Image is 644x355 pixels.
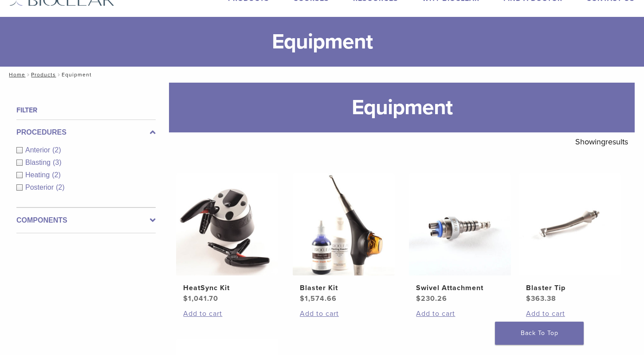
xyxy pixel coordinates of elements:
h2: HeatSync Kit [183,283,271,293]
a: Add to cart: “HeatSync Kit” [183,308,271,319]
p: Showing results [575,132,628,151]
a: Add to cart: “Blaster Kit” [300,308,388,319]
img: Swivel Attachment [409,173,511,275]
span: $ [300,294,305,303]
span: Posterior [25,183,56,191]
span: Heating [25,171,52,179]
h4: Filter [16,105,156,116]
span: Blasting [25,159,53,166]
img: HeatSync Kit [176,173,278,275]
h2: Swivel Attachment [416,283,504,293]
span: (2) [56,183,65,191]
span: $ [416,294,421,303]
bdi: 363.38 [526,294,556,303]
a: HeatSync KitHeatSync Kit $1,041.70 [176,173,279,304]
span: (2) [52,146,61,154]
a: Back To Top [495,322,584,345]
bdi: 1,574.66 [300,294,337,303]
span: (3) [53,159,62,166]
span: $ [183,294,188,303]
bdi: 1,041.70 [183,294,218,303]
span: / [25,72,31,77]
a: Products [31,72,56,78]
span: / [56,72,62,77]
nav: Equipment [3,67,641,83]
a: Blaster TipBlaster Tip $363.38 [518,173,622,304]
span: $ [526,294,531,303]
img: Blaster Kit [293,173,395,275]
h2: Blaster Kit [300,283,388,293]
a: Add to cart: “Blaster Tip” [526,308,614,319]
span: Anterior [25,146,52,154]
bdi: 230.26 [416,294,447,303]
a: Home [6,72,25,78]
span: (2) [52,171,61,179]
a: Blaster KitBlaster Kit $1,574.66 [292,173,396,304]
a: Add to cart: “Swivel Attachment” [416,308,504,319]
img: Blaster Tip [519,173,621,275]
label: Components [16,215,156,226]
label: Procedures [16,127,156,138]
a: Swivel AttachmentSwivel Attachment $230.26 [408,173,512,304]
h1: Equipment [169,83,635,132]
h2: Blaster Tip [526,283,614,293]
